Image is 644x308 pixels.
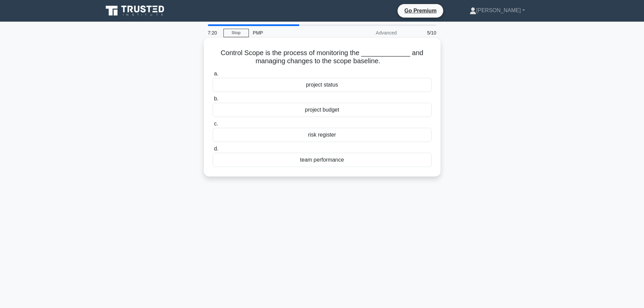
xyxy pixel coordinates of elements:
[223,29,249,37] a: Stop
[214,121,218,126] span: c.
[400,6,440,15] a: Go Premium
[249,26,342,40] div: PMP
[453,4,541,17] a: [PERSON_NAME]
[401,26,440,40] div: 5/10
[213,153,432,167] div: team performance
[212,49,432,66] h5: Control Scope is the process of monitoring the _____________ and managing changes to the scope ba...
[204,26,223,40] div: 7:20
[213,128,432,142] div: risk register
[213,78,432,92] div: project status
[342,26,401,40] div: Advanced
[214,146,218,151] span: d.
[214,96,218,101] span: b.
[213,103,432,117] div: project budget
[214,71,218,76] span: a.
